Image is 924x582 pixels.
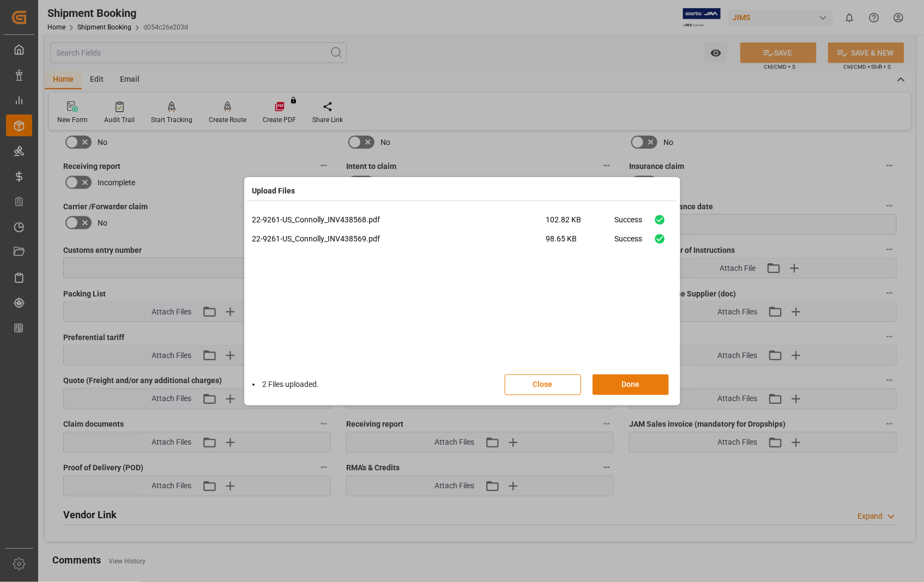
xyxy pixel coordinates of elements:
p: 22-9261-US_Connolly_INV438569.pdf [252,233,546,245]
span: 98.65 KB [546,233,615,252]
button: Close [505,374,581,395]
h4: Upload Files [252,185,295,197]
div: Success [615,214,643,233]
button: Done [593,374,669,395]
div: Success [615,233,643,252]
li: 2 Files uploaded. [252,379,319,390]
span: 102.82 KB [546,214,615,233]
p: 22-9261-US_Connolly_INV438568.pdf [252,214,546,226]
